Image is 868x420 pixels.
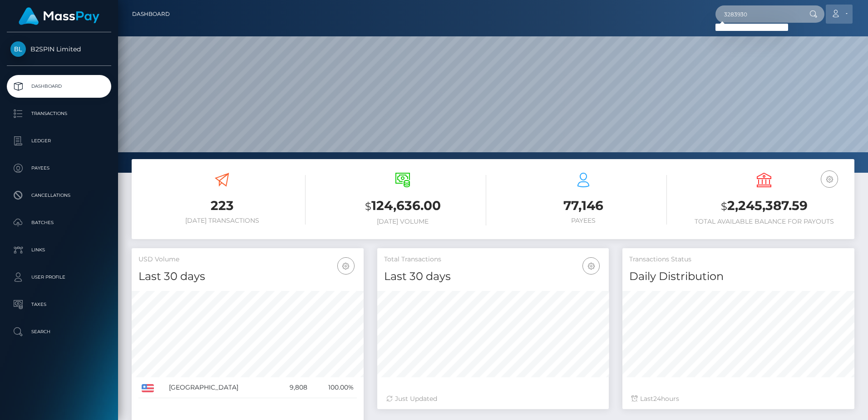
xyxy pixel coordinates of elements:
h3: 2,245,387.59 [681,197,848,215]
td: [GEOGRAPHIC_DATA] [166,377,276,398]
p: Taxes [10,298,108,311]
div: Last hours [631,394,845,404]
h6: Total Available Balance for Payouts [681,218,848,225]
a: Taxes [7,293,111,316]
p: Dashboard [10,80,108,93]
p: Batches [10,216,108,230]
h5: USD Volume [138,255,357,264]
td: 9,808 [276,377,311,398]
span: B2SPIN Limited [7,45,111,53]
h3: 124,636.00 [319,197,486,215]
h5: Total Transactions [384,255,602,264]
p: Ledger [10,134,108,148]
span: 24 [653,395,661,403]
img: MassPay Logo [19,7,99,25]
h4: Last 30 days [384,269,602,285]
h3: 223 [138,197,306,215]
h6: Payees [500,217,667,225]
small: $ [365,200,371,213]
p: Cancellations [10,189,108,202]
p: Payees [10,161,108,175]
img: B2SPIN Limited [10,41,26,57]
h5: Transactions Status [629,255,848,264]
h4: Daily Distribution [629,269,848,285]
img: US.png [142,384,154,392]
h6: [DATE] Volume [319,218,486,225]
a: Ledger [7,130,111,152]
a: Links [7,239,111,261]
a: Cancellations [7,184,111,207]
a: Batches [7,211,111,234]
a: Payees [7,157,111,180]
small: $ [721,200,727,213]
p: Transactions [10,107,108,120]
a: Dashboard [132,5,170,24]
a: User Profile [7,266,111,289]
a: Search [7,320,111,343]
div: Just Updated [386,394,600,404]
p: User Profile [10,270,108,284]
td: 100.00% [311,377,357,398]
a: Transactions [7,102,111,125]
p: Links [10,243,108,257]
a: Dashboard [7,75,111,98]
h4: Last 30 days [138,269,357,285]
input: Search... [715,5,801,23]
h6: [DATE] Transactions [138,217,306,225]
h3: 77,146 [500,197,667,215]
p: Search [10,325,108,339]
